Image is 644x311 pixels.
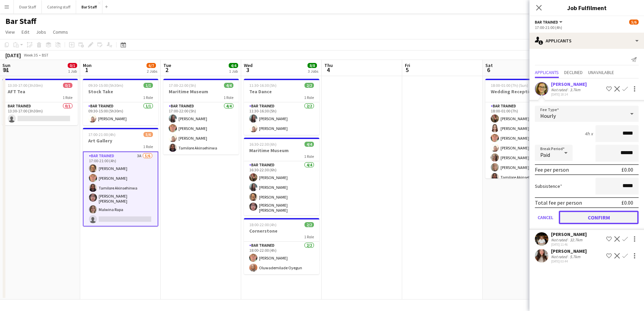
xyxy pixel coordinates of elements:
[224,83,233,88] span: 4/4
[535,183,562,189] label: Subsistence
[224,95,233,100] span: 1 Role
[244,89,319,95] h3: Tea Dance
[229,69,238,74] div: 1 Job
[163,62,171,68] span: Tue
[244,102,319,135] app-card-role: Bar trained2/211:30-16:30 (5h)[PERSON_NAME][PERSON_NAME]
[63,83,72,88] span: 0/1
[569,87,582,92] div: 3.7km
[33,28,49,36] a: Jobs
[83,89,158,95] h3: Stock Take
[485,102,561,213] app-card-role: Bar trained3A8/1018:00-01:00 (7h)[PERSON_NAME][PERSON_NAME][PERSON_NAME][PERSON_NAME][PERSON_NAME...
[551,237,569,242] div: Not rated
[244,161,319,215] app-card-role: Bar trained4/416:30-22:30 (6h)[PERSON_NAME][PERSON_NAME][PERSON_NAME][PERSON_NAME] [PERSON_NAME]
[243,66,253,74] span: 3
[485,79,561,178] app-job-card: 18:00-01:00 (7h) (Sun)8/10Wedding Reception1 RoleBar trained3A8/1018:00-01:00 (7h)[PERSON_NAME][P...
[19,28,32,36] a: Edit
[2,62,10,68] span: Sun
[569,254,582,259] div: 5.7km
[244,242,319,274] app-card-role: Bar trained2/218:00-22:00 (4h)[PERSON_NAME]Oluwademilade Oyegun
[540,151,550,158] span: Paid
[229,63,238,68] span: 4/4
[304,154,314,159] span: 1 Role
[36,29,46,35] span: Jobs
[169,83,196,88] span: 17:00-22:00 (5h)
[551,81,587,87] div: [PERSON_NAME]
[551,231,587,237] div: [PERSON_NAME]
[585,131,593,137] div: 4h x
[535,199,582,206] div: Total fee per person
[304,83,314,88] span: 2/2
[83,128,158,227] div: 17:00-21:00 (4h)5/6Art Gallery1 RoleBar trained3A5/617:00-21:00 (4h)[PERSON_NAME][PERSON_NAME]Tam...
[2,79,78,125] app-job-card: 13:30-17:00 (3h30m)0/1AFT Tea1 RoleBar trained0/113:30-17:00 (3h30m)
[304,234,314,239] span: 1 Role
[163,102,239,154] app-card-role: Bar trained4/417:00-22:00 (5h)[PERSON_NAME][PERSON_NAME][PERSON_NAME]Tamilore Akinsehinwa
[244,138,319,215] app-job-card: 16:30-22:30 (6h)4/4Maritime Museum1 RoleBar trained4/416:30-22:30 (6h)[PERSON_NAME][PERSON_NAME][...
[324,62,333,68] span: Thu
[535,20,558,25] span: Bar trained
[83,138,158,144] h3: Art Gallery
[559,211,639,224] button: Confirm
[22,53,39,58] span: Week 35
[244,228,319,234] h3: Cornerstone
[304,142,314,147] span: 4/4
[22,29,29,35] span: Edit
[535,70,559,75] span: Applicants
[551,242,587,247] div: [DATE] 11:46
[8,83,43,88] span: 13:30-17:00 (3h30m)
[244,147,319,153] h3: Maritime Museum
[2,102,78,125] app-card-role: Bar trained0/113:30-17:00 (3h30m)
[163,89,239,95] h3: Maritime Museum
[42,53,49,58] div: BST
[147,63,156,68] span: 6/7
[68,63,77,68] span: 0/1
[535,20,563,25] button: Bar trained
[308,63,317,68] span: 8/8
[551,254,569,259] div: Not rated
[249,222,277,227] span: 18:00-22:00 (4h)
[88,83,123,88] span: 09:30-15:00 (5h30m)
[249,83,277,88] span: 11:30-16:30 (5h)
[147,69,157,74] div: 2 Jobs
[163,79,239,154] div: 17:00-22:00 (5h)4/4Maritime Museum1 RoleBar trained4/417:00-22:00 (5h)[PERSON_NAME][PERSON_NAME][...
[308,69,318,74] div: 3 Jobs
[244,218,319,274] app-job-card: 18:00-22:00 (4h)2/2Cornerstone1 RoleBar trained2/218:00-22:00 (4h)[PERSON_NAME]Oluwademilade Oyegun
[535,25,639,30] div: 17:00-21:00 (4h)
[249,142,277,147] span: 16:30-22:30 (6h)
[5,16,36,26] h1: Bar Staff
[564,70,583,75] span: Declined
[143,83,153,88] span: 1/1
[83,102,158,125] app-card-role: Bar trained1/109:30-15:00 (5h30m)[PERSON_NAME]
[551,92,587,97] div: [DATE] 18:14
[621,199,633,206] div: £0.00
[82,66,92,74] span: 1
[162,66,171,74] span: 2
[42,0,76,13] button: Catering staff
[143,144,153,149] span: 1 Role
[63,95,72,100] span: 1 Role
[404,66,410,74] span: 5
[323,66,333,74] span: 4
[588,70,614,75] span: Unavailable
[540,112,556,119] span: Hourly
[83,151,158,227] app-card-role: Bar trained3A5/617:00-21:00 (4h)[PERSON_NAME][PERSON_NAME]Tamilore Akinsehinwa[PERSON_NAME] [PERS...
[551,259,587,264] div: [DATE] 03:44
[53,29,68,35] span: Comms
[405,62,410,68] span: Fri
[5,29,15,35] span: View
[535,166,569,173] div: Fee per person
[143,95,153,100] span: 1 Role
[529,3,644,12] h3: Job Fulfilment
[50,28,71,36] a: Comms
[244,79,319,135] app-job-card: 11:30-16:30 (5h)2/2Tea Dance1 RoleBar trained2/211:30-16:30 (5h)[PERSON_NAME][PERSON_NAME]
[2,89,78,95] h3: AFT Tea
[83,79,158,125] app-job-card: 09:30-15:00 (5h30m)1/1Stock Take1 RoleBar trained1/109:30-15:00 (5h30m)[PERSON_NAME]
[485,89,561,95] h3: Wedding Reception
[304,222,314,227] span: 2/2
[629,20,639,25] span: 5/6
[621,166,633,173] div: £0.00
